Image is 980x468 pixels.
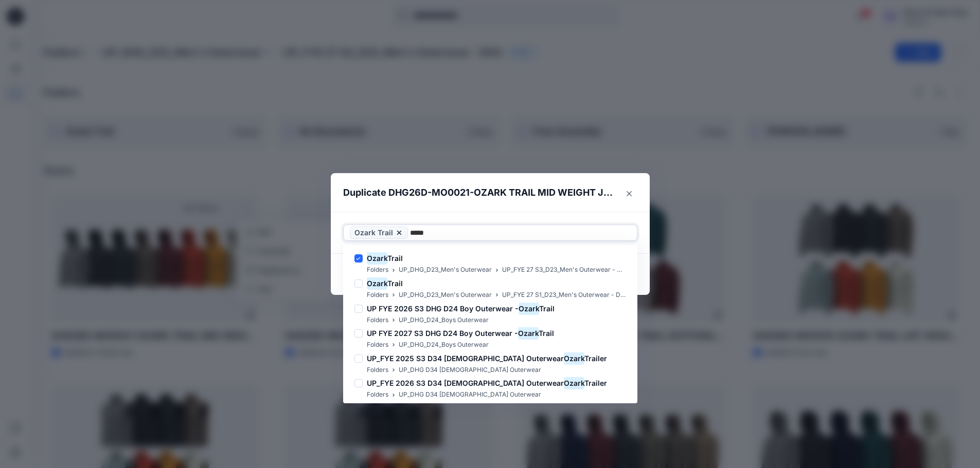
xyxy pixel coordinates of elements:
[367,379,564,387] span: UP_FYE 2026 S3 D34 [DEMOGRAPHIC_DATA] Outerwear
[367,365,388,376] p: Folders
[367,354,564,363] span: UP_FYE 2025 S3 D34 [DEMOGRAPHIC_DATA] Outerwear
[584,354,607,363] span: Trailer
[539,304,555,313] span: Trail
[519,302,539,315] mark: Ozark
[399,290,492,301] p: UP_DHG_D23_Men's Outerwear
[367,315,388,326] p: Folders
[367,276,387,290] mark: Ozark
[399,265,492,275] p: UP_DHG_D23_Men's Outerwear
[367,389,388,400] p: Folders
[564,351,584,365] mark: Ozark
[399,365,541,376] p: UP_DHG D34 [DEMOGRAPHIC_DATA] Outerwear
[539,329,554,338] span: Trail
[343,185,617,200] p: Duplicate DHG26D-MO0021-OZARK TRAIL MID WEIGHT JACKET
[387,254,403,263] span: Trail
[367,265,388,275] p: Folders
[621,185,637,202] button: Close
[399,389,541,400] p: UP_DHG D34 [DEMOGRAPHIC_DATA] Outerwear
[399,340,489,350] p: UP_DHG_D24_Boys Outerwear
[502,290,626,301] p: UP_FYE 27 S1_D23_Men's Outerwear - DHG
[367,340,388,350] p: Folders
[584,379,607,387] span: Trailer
[387,279,403,288] span: Trail
[502,265,626,275] p: UP_FYE 27 S3_D23_Men's Outerwear - DHG
[367,290,388,301] p: Folders
[367,329,518,338] span: UP FYE 2027 S3 DHG D24 Boy Outerwear -
[564,376,584,390] mark: Ozark
[399,315,489,326] p: UP_DHG_D24_Boys Outerwear
[367,304,519,313] span: UP FYE 2026 S3 DHG D24 Boy Outerwear -
[518,326,539,340] mark: Ozark
[367,251,387,265] mark: Ozark
[354,227,393,239] span: Ozark Trail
